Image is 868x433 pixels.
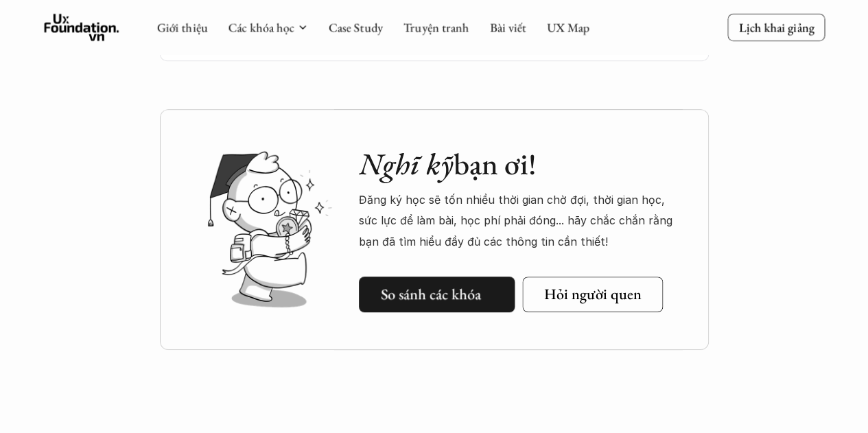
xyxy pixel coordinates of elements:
[727,14,825,40] a: Lịch khai giảng
[522,277,663,312] a: Hỏi người quen
[489,19,526,35] a: Bài viết
[228,19,294,35] a: Các khóa học
[544,285,642,303] h5: Hỏi người quen
[546,19,589,35] a: UX Map
[359,144,454,183] em: Nghĩ kỹ
[156,19,207,35] a: Giới thiệu
[403,19,469,35] a: Truyện tranh
[359,277,515,312] a: So sánh các khóa
[738,19,814,35] p: Lịch khai giảng
[328,19,382,35] a: Case Study
[381,285,481,303] h5: So sánh các khóa
[359,189,681,252] p: Đăng ký học sẽ tốn nhiều thời gian chờ đợi, thời gian học, sức lực để làm bài, học phí phải đóng....
[359,146,681,183] h2: bạn ơi!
